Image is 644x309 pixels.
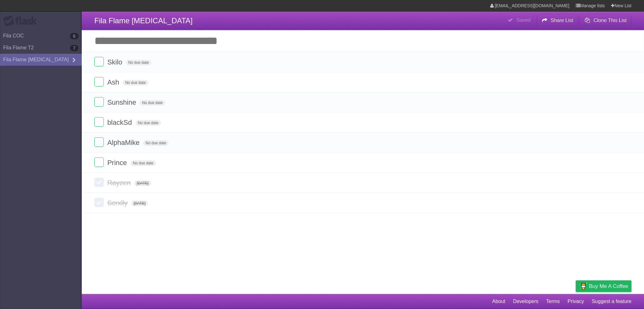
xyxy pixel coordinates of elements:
b: 7 [70,45,79,51]
span: blackSd [107,119,133,126]
span: Prince [107,159,128,167]
span: No due date [143,140,169,146]
label: Done [94,77,104,86]
span: [DATE] [134,180,151,186]
label: Done [94,157,104,167]
label: Star task [593,57,605,67]
span: No due date [126,60,151,65]
label: Star task [593,117,605,128]
label: Star task [593,157,605,168]
img: Buy me a coffee [579,281,587,291]
button: Clone This List [580,15,631,26]
span: No due date [130,160,156,166]
b: Clone This List [593,18,627,23]
span: No due date [140,100,165,106]
a: Terms [546,295,560,307]
span: No due date [123,80,148,86]
span: Fila Flame [MEDICAL_DATA] [94,16,193,25]
label: Done [94,178,104,187]
label: Star task [593,137,605,148]
span: No due date [136,120,161,126]
b: 6 [70,33,79,39]
label: Done [94,117,104,127]
span: AlphaMike [107,139,141,146]
div: Flask [3,15,41,27]
button: Share List [537,15,578,26]
span: Rayzen [107,179,132,187]
span: Buy me a coffee [589,281,628,292]
span: Ash [107,78,121,86]
a: Developers [513,295,538,307]
span: Skilo [107,58,124,66]
label: Star task [593,97,605,108]
b: Saved [516,17,530,23]
a: Suggest a feature [592,295,631,307]
a: About [492,295,505,307]
span: [DATE] [131,201,148,206]
a: Buy me a coffee [576,280,631,292]
b: Share List [551,18,573,23]
label: Done [94,57,104,66]
span: Scrxlly [107,199,129,207]
span: Sunshine [107,98,138,106]
a: Privacy [568,295,584,307]
label: Star task [593,77,605,87]
label: Done [94,137,104,147]
label: Done [94,198,104,207]
label: Done [94,97,104,107]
